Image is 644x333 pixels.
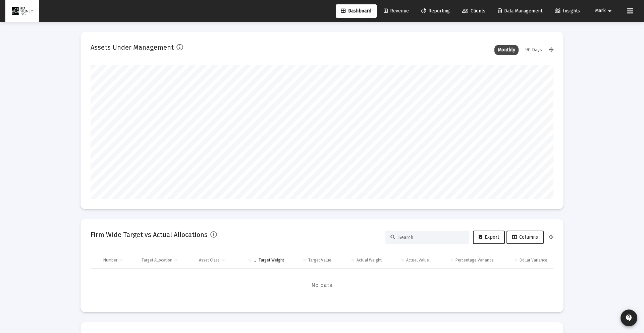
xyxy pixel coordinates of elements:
[91,229,208,240] h2: Firm Wide Target vs Actual Allocations
[378,4,414,18] a: Revenue
[289,252,336,268] td: Column Target Value
[91,42,174,53] h2: Assets Under Management
[606,4,614,18] mat-icon: arrow_drop_down
[194,252,239,268] td: Column Asset Class
[555,8,580,14] span: Insights
[473,231,505,244] button: Export
[549,4,585,18] a: Insights
[384,8,409,14] span: Revenue
[406,257,429,263] div: Actual Value
[506,231,544,244] button: Columns
[10,4,34,18] img: Dashboard
[302,257,307,263] span: Show filter options for column 'Target Value'
[494,45,519,55] div: Monthly
[498,8,542,14] span: Data Management
[221,257,226,263] span: Show filter options for column 'Asset Class'
[449,257,454,263] span: Show filter options for column 'Percentage Variance'
[103,257,117,263] div: Number
[512,234,538,240] span: Columns
[357,257,382,263] div: Actual Weight
[587,4,622,17] button: Mark
[137,252,194,268] td: Column Target Allocation
[259,257,284,263] div: Target Weight
[248,257,253,263] span: Show filter options for column 'Target Weight'
[91,282,553,289] span: No data
[238,252,289,268] td: Column Target Weight
[434,252,498,268] td: Column Percentage Variance
[416,4,455,18] a: Reporting
[386,252,434,268] td: Column Actual Value
[398,235,464,240] input: Search
[457,4,491,18] a: Clients
[308,257,331,263] div: Target Value
[498,252,553,268] td: Column Dollar Variance
[492,4,548,18] a: Data Management
[455,257,494,263] div: Percentage Variance
[400,257,405,263] span: Show filter options for column 'Actual Value'
[336,252,386,268] td: Column Actual Weight
[595,8,606,14] span: Mark
[462,8,485,14] span: Clients
[91,252,553,302] div: Data grid
[173,257,178,263] span: Show filter options for column 'Target Allocation'
[479,234,499,240] span: Export
[341,8,371,14] span: Dashboard
[514,257,519,263] span: Show filter options for column 'Dollar Variance'
[118,257,123,263] span: Show filter options for column 'Number'
[336,4,377,18] a: Dashboard
[520,257,547,263] div: Dollar Variance
[199,257,220,263] div: Asset Class
[99,252,137,268] td: Column Number
[351,257,356,263] span: Show filter options for column 'Actual Weight'
[421,8,450,14] span: Reporting
[625,314,633,322] mat-icon: contact_support
[142,257,172,263] div: Target Allocation
[522,45,545,55] div: 90 Days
